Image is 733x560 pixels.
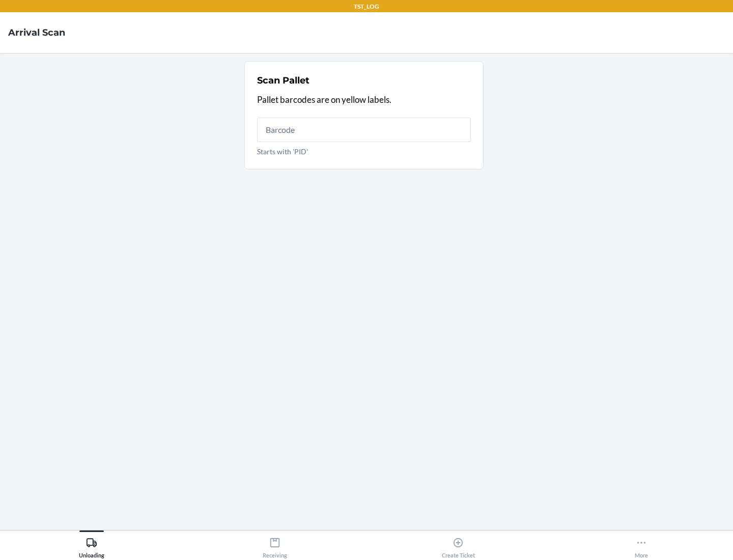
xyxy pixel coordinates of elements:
p: Starts with 'PID' [257,146,471,157]
p: TST_LOG [354,2,379,11]
h4: Arrival Scan [8,26,65,39]
div: More [635,533,648,558]
button: More [550,530,733,558]
div: Unloading [79,533,104,558]
div: Receiving [263,533,287,558]
p: Pallet barcodes are on yellow labels. [257,93,471,106]
button: Create Ticket [366,530,550,558]
h2: Scan Pallet [257,74,309,87]
button: Receiving [183,530,366,558]
input: Starts with 'PID' [257,118,471,142]
div: Create Ticket [442,533,475,558]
